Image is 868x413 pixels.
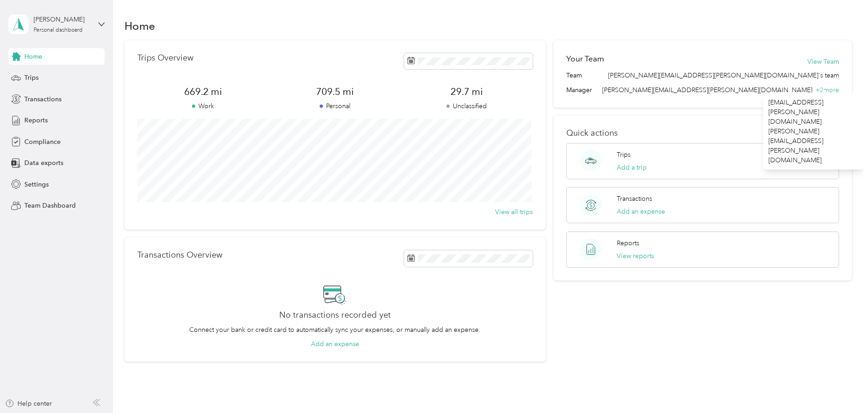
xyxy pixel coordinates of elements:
span: Settings [24,180,49,189]
span: [PERSON_NAME][EMAIL_ADDRESS][PERSON_NAME][DOMAIN_NAME] [768,126,859,165]
div: [PERSON_NAME] [34,15,91,24]
button: View all trips [495,207,533,217]
button: Add an expense [617,207,665,216]
button: View reports [617,251,654,261]
span: 29.7 mi [401,85,533,98]
span: 669.2 mi [137,85,269,98]
span: [PERSON_NAME][EMAIL_ADDRESS][PERSON_NAME][DOMAIN_NAME]'s team [608,71,839,80]
p: Connect your bank or credit card to automatically sync your expenses, or manually add an expense. [189,325,480,335]
p: Personal [269,101,401,111]
span: Reports [24,116,48,125]
span: Manager [566,85,592,95]
span: Team Dashboard [24,201,76,210]
span: 709.5 mi [269,85,401,98]
div: Personal dashboard [34,28,83,33]
p: Transactions Overview [137,250,222,260]
button: Add a trip [617,163,647,172]
span: Team [566,71,582,80]
span: Compliance [24,137,61,147]
h2: Your Team [566,53,604,65]
p: Unclassified [401,101,533,111]
span: Data exports [24,158,63,168]
p: Transactions [617,194,652,204]
p: Reports [617,238,639,248]
button: View Team [807,57,839,66]
iframe: Everlance-gr Chat Button Frame [817,362,868,413]
span: [EMAIL_ADDRESS][PERSON_NAME][DOMAIN_NAME] [768,97,859,126]
p: Trips [617,150,631,160]
h1: Home [124,21,155,31]
p: Work [137,101,269,111]
span: Home [24,52,42,61]
h2: No transactions recorded yet [279,310,391,320]
span: Trips [24,73,39,83]
button: Help center [5,399,52,408]
span: + 2 more [816,86,839,94]
p: Trips Overview [137,53,193,63]
p: Quick actions [566,128,839,138]
button: Add an expense [311,339,359,349]
span: [PERSON_NAME][EMAIL_ADDRESS][PERSON_NAME][DOMAIN_NAME] [602,86,812,94]
span: Transactions [24,94,62,104]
